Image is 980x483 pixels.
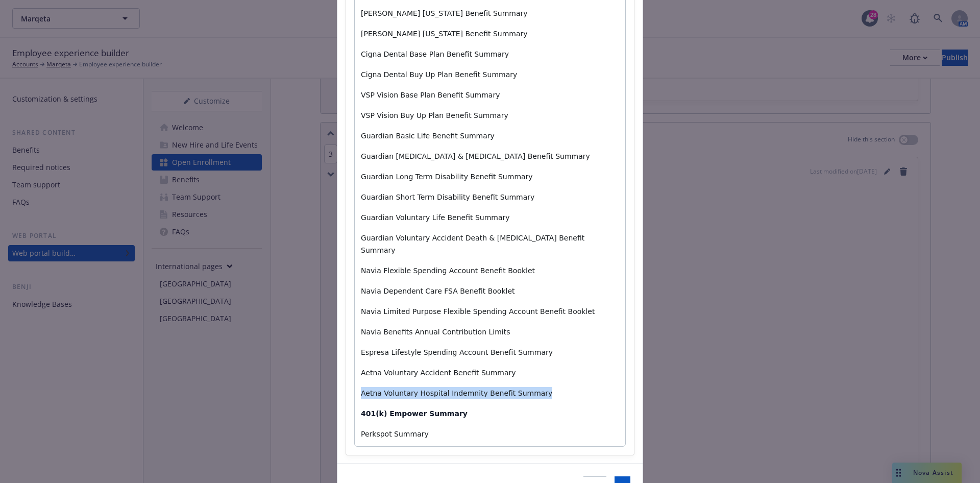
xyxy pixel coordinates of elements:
span: Aetna Voluntary Accident Benefit Summary [361,369,516,377]
span: Navia Flexible Spending Account Benefit Booklet [361,267,535,275]
span: [PERSON_NAME] [US_STATE] Benefit Summary [361,30,528,38]
span: Guardian [MEDICAL_DATA] & [MEDICAL_DATA] Benefit Summary [361,152,590,160]
span: Navia Limited Purpose Flexible Spending Account Benefit Booklet [361,307,595,316]
span: Navia Dependent Care FSA Benefit Booklet [361,287,514,295]
span: [PERSON_NAME] [US_STATE] Benefit Summary [361,9,528,17]
span: Cigna Dental Base Plan Benefit Summary [361,50,509,58]
span: Navia Benefits Annual Contribution Limits [361,328,510,336]
span: Cigna Dental Buy Up Plan Benefit Summary [361,70,517,79]
span: Guardian Short Term Disability Benefit Summary [361,193,534,201]
span: Guardian Voluntary Accident Death & [MEDICAL_DATA] Benefit Summary [361,234,587,254]
span: Espresa Lifestyle Spending Account Benefit Summary [361,348,553,356]
strong: 401(k) Empower Summary [361,409,468,418]
span: VSP Vision Base Plan Benefit Summary [361,91,500,99]
span: Guardian Long Term Disability Benefit Summary [361,173,533,181]
span: Guardian Voluntary Life Benefit Summary [361,213,510,222]
span: VSP Vision Buy Up Plan Benefit Summary [361,111,508,119]
span: Perkspot Summary [361,430,429,438]
span: Aetna Voluntary Hospital Indemnity Benefit Summary [361,389,552,397]
span: Guardian Basic Life Benefit Summary [361,132,495,140]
